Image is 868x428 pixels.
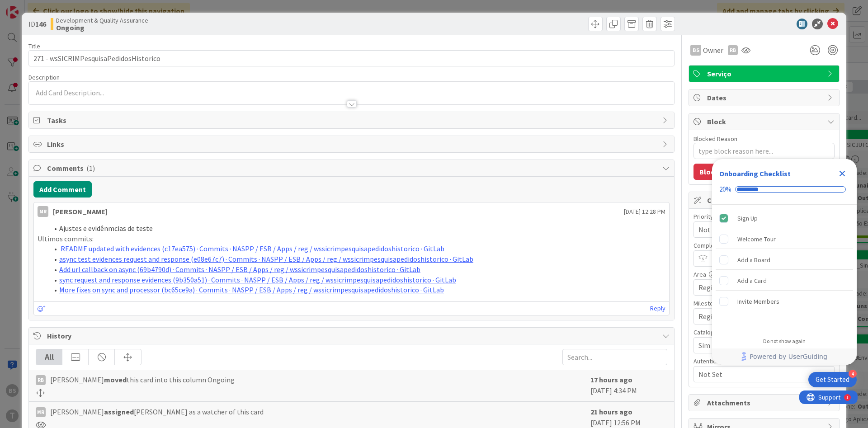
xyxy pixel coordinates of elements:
div: Complexidade [693,242,835,249]
li: Ajustes e evidênmcias de teste [48,223,665,234]
input: type card name here... [28,50,675,66]
span: Registos [698,310,814,323]
div: [PERSON_NAME] [53,206,108,217]
span: Development & Quality Assurance [56,17,148,24]
div: Onboarding Checklist [719,168,791,179]
div: 1 [47,4,49,11]
span: [PERSON_NAME] [PERSON_NAME] as a watcher of this card [50,406,264,417]
span: Registo Criminal [698,281,814,294]
a: More fixes on sync and processor (bc65ce9a) · Commits · NASPP / ESB / Apps / reg / wssicrimpesqui... [59,285,444,294]
div: RB [728,45,738,55]
span: Not Set [698,223,814,236]
div: Checklist Container [712,159,857,365]
b: 146 [35,19,46,28]
div: BS [690,45,701,56]
span: [PERSON_NAME] this card into this column Ongoing [50,374,235,385]
div: Checklist items [712,205,857,332]
span: Sim [698,339,814,352]
span: Custom Fields [707,195,823,206]
div: 4 [849,370,857,378]
div: Checklist progress: 20% [719,185,849,193]
a: README updated with evidences (c17ea575) · Commits · NASPP / ESB / Apps / reg / wssicrimpesquisap... [61,244,444,253]
span: Attachments [707,397,823,408]
span: [DATE] 12:28 PM [624,207,665,216]
b: moved [104,375,127,384]
b: Ongoing [56,24,148,31]
div: Sign Up [737,213,758,224]
div: Add a Board is incomplete. [716,250,853,270]
div: Catalogo Aplicações [693,329,835,335]
span: Dates [707,92,823,103]
div: MR [38,206,48,217]
span: History [47,330,658,341]
a: sync request and response evidences (9b350a51) · Commits · NASPP / ESB / Apps / reg / wssicrimpes... [59,275,456,284]
label: Title [28,42,40,50]
span: Links [47,139,658,150]
div: Sign Up is complete. [716,208,853,228]
span: Support [19,1,41,12]
div: Do not show again [763,338,806,345]
div: Welcome Tour [737,234,776,245]
div: Add a Card [737,275,767,286]
button: Block [693,164,724,180]
b: 17 hours ago [590,375,632,384]
span: Owner [703,45,723,56]
div: Add a Board [737,254,770,265]
div: Autenticação Externa [693,358,835,364]
span: Not Set [698,368,814,381]
a: Powered by UserGuiding [717,348,852,365]
a: Add url callback on async (69b4790d) · Commits · NASPP / ESB / Apps / reg / wssicrimpesquisapedid... [59,265,420,274]
div: Footer [712,348,857,365]
div: Milestone [693,300,835,306]
div: Add a Card is incomplete. [716,271,853,291]
div: [DATE] 4:34 PM [590,374,667,397]
div: Open Get Started checklist, remaining modules: 4 [808,372,857,387]
div: Area [693,271,835,277]
span: ( 1 ) [86,164,95,173]
span: ID [28,19,46,29]
span: Powered by UserGuiding [750,351,827,362]
div: MR [36,407,46,417]
b: assigned [104,407,134,416]
a: Reply [650,303,665,314]
div: RB [36,375,46,385]
span: Tasks [47,115,658,126]
div: Get Started [816,375,849,384]
div: Close Checklist [835,166,849,181]
span: Block [707,116,823,127]
span: Serviço [707,68,823,79]
div: Invite Members [737,296,779,307]
div: Priority [693,213,835,220]
div: All [36,349,62,365]
span: Description [28,73,60,81]
a: async test evidences request and response (e08e67c7) · Commits · NASPP / ESB / Apps / reg / wssic... [59,254,473,263]
div: Welcome Tour is incomplete. [716,229,853,249]
div: Invite Members is incomplete. [716,292,853,311]
label: Blocked Reason [693,135,737,143]
p: Ultimos commits: [38,234,665,244]
button: Add Comment [33,181,92,198]
b: 21 hours ago [590,407,632,416]
input: Search... [562,349,667,365]
span: Comments [47,163,658,174]
div: 20% [719,185,731,193]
